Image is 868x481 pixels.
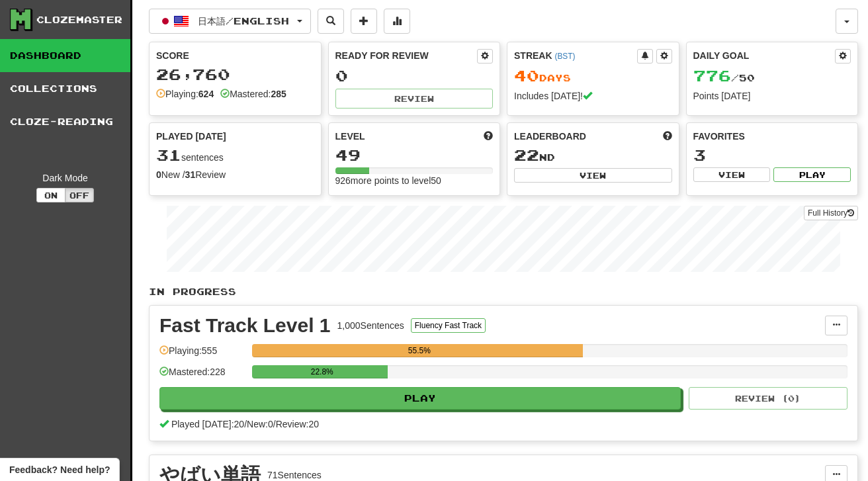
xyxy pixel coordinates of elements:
[171,419,244,429] span: Played [DATE]: 20
[693,66,731,85] span: 776
[159,316,331,335] div: Fast Track Level 1
[335,147,494,163] div: 49
[10,171,120,185] div: Dark Mode
[65,188,94,202] button: Off
[156,146,181,164] span: 31
[689,387,847,410] button: Review (0)
[256,365,388,378] div: 22.8%
[159,365,245,387] div: Mastered: 228
[514,67,672,85] div: Day s
[156,147,314,164] div: sentences
[693,167,771,182] button: View
[384,9,410,34] button: More stats
[514,49,637,62] div: Streak
[156,49,314,62] div: Score
[804,206,858,220] a: Full History
[220,87,286,101] div: Mastered:
[149,285,858,298] p: In Progress
[273,419,276,429] span: /
[247,419,273,429] span: New: 0
[514,130,586,143] span: Leaderboard
[693,72,755,83] span: / 50
[318,9,344,34] button: Search sentences
[693,130,851,143] div: Favorites
[159,344,245,366] div: Playing: 555
[411,318,486,333] button: Fluency Fast Track
[271,89,286,99] strong: 285
[156,66,314,83] div: 26,760
[335,174,494,187] div: 926 more points to level 50
[663,130,672,143] span: This week in points, UTC
[693,147,851,163] div: 3
[693,89,851,103] div: Points [DATE]
[276,419,319,429] span: Review: 20
[244,419,247,429] span: /
[514,89,672,103] div: Includes [DATE]!
[156,87,214,101] div: Playing:
[335,67,494,84] div: 0
[335,49,478,62] div: Ready for Review
[484,130,493,143] span: Score more points to level up
[256,344,582,357] div: 55.5%
[514,66,539,85] span: 40
[156,168,314,181] div: New / Review
[554,52,575,61] a: (BST)
[514,146,539,164] span: 22
[198,15,289,26] span: 日本語 / English
[335,89,494,109] button: Review
[156,130,226,143] span: Played [DATE]
[198,89,214,99] strong: 624
[514,168,672,183] button: View
[36,13,122,26] div: Clozemaster
[693,49,836,64] div: Daily Goal
[9,463,110,476] span: Open feedback widget
[156,169,161,180] strong: 0
[149,9,311,34] button: 日本語/English
[773,167,851,182] button: Play
[335,130,365,143] span: Level
[351,9,377,34] button: Add sentence to collection
[36,188,65,202] button: On
[159,387,681,410] button: Play
[185,169,196,180] strong: 31
[337,319,404,332] div: 1,000 Sentences
[514,147,672,164] div: nd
